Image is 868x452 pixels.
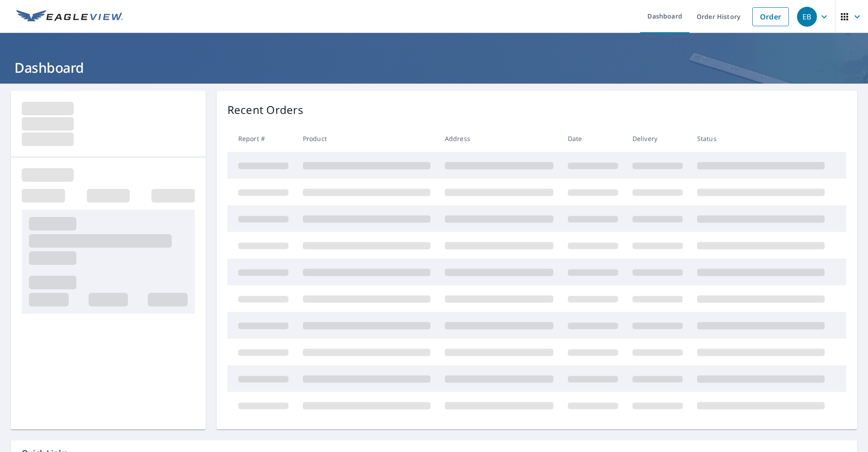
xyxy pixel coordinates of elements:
div: EB [797,7,817,27]
th: Address [438,125,561,152]
th: Date [561,125,625,152]
a: Order [752,7,789,26]
p: Recent Orders [227,102,303,118]
th: Delivery [625,125,690,152]
th: Product [296,125,438,152]
th: Status [690,125,832,152]
h1: Dashboard [11,58,857,77]
th: Report # [227,125,296,152]
img: EV Logo [16,10,123,24]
